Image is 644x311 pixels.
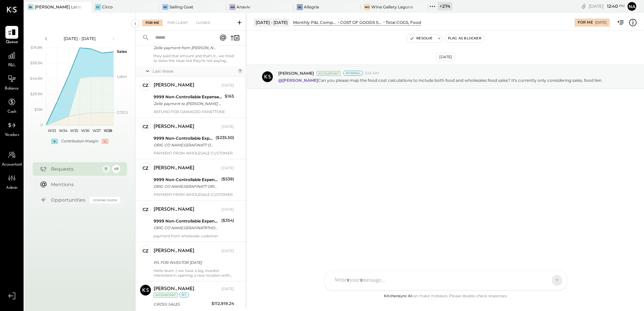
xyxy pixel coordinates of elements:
[445,34,484,42] button: Flag as Blocker
[51,181,117,188] div: Mentions
[293,20,337,25] div: Monthly P&L Comparison
[93,128,101,133] text: W37
[5,132,19,138] span: Vendors
[0,72,23,92] a: Balance
[117,110,128,115] text: COGS
[179,292,189,298] div: int
[154,292,178,298] div: Accountant
[154,109,234,114] div: REFUND FOR DAMAGED PANETTONE
[221,286,234,292] div: [DATE]
[142,124,149,130] div: CZ
[304,4,319,10] div: Allegria
[164,20,191,26] div: For Client
[438,2,452,10] div: + 274
[407,34,435,42] button: Resolve
[221,166,234,171] div: [DATE]
[193,20,214,26] div: Closed
[154,218,219,224] div: 9999 Non-Controllable Expenses:Other Income and Expenses:To Be Classified
[229,4,235,10] div: An
[236,4,250,10] div: Anaviv
[154,82,194,89] div: [PERSON_NAME]
[112,165,120,173] div: 48
[154,301,210,308] div: GROSS SALES
[578,20,593,25] div: For Me
[154,259,232,266] div: P/L FOR INVESTOR [DATE]
[102,4,113,10] div: Circo
[0,119,23,138] a: Vendors
[154,142,214,148] div: ORIG CO NAME:SERAFINA77 ORIG ID:XXXXXX3684 DESC DATE: CO ENTRY DESCR:77TH SEC:PPD TRACE#:XXXXXXXX...
[154,100,223,107] div: Zelle payment to [PERSON_NAME] XXXXXXX5670
[364,4,370,10] div: WG
[142,82,149,89] div: CZ
[221,207,234,212] div: [DATE]
[221,83,234,88] div: [DATE]
[317,71,341,76] div: Accountant
[221,217,234,224] div: ($354)
[103,128,112,133] text: W38
[154,206,194,213] div: [PERSON_NAME]
[154,135,214,142] div: 9999 Non-Controllable Expenses:Other Income and Expenses:To Be Classified
[154,94,223,100] div: 9999 Non-Controllable Expenses:Other Income and Expenses:To Be Classified
[162,4,168,10] div: SG
[225,93,234,100] div: $165
[340,20,382,25] div: COST OF GOODS SOLD (COGS)
[142,206,149,213] div: CZ
[0,26,23,45] a: Queue
[51,166,99,172] div: Requests
[2,162,22,168] span: Accountant
[6,185,18,191] span: Admin
[0,49,23,69] a: P&L
[371,4,413,10] div: Wine Gallery Laguna
[154,54,234,63] div: they paid that amount and that's it... we tried to solve the issue but they're not paying
[5,86,19,92] span: Balance
[142,20,163,26] div: For Me
[70,128,78,133] text: W35
[153,68,236,74] div: Last Week
[221,248,234,254] div: [DATE]
[343,71,363,76] div: Internal
[40,123,43,127] text: 0
[30,76,43,81] text: $44.9K
[436,53,455,61] div: [DATE]
[51,36,108,41] div: [DATE] - [DATE]
[580,3,587,10] div: copy link
[154,224,219,231] div: ORIG CO NAME:SERAFINA79THOPER ORIG ID:1870910300 DESC DATE: CO ENTRY DESCR:[PERSON_NAME] SEC:PPD ...
[117,49,127,54] text: Sales
[154,286,194,292] div: [PERSON_NAME]
[47,128,56,133] text: W33
[365,71,379,76] span: 3:45 AM
[237,68,243,74] div: 7
[102,139,108,144] div: -
[154,248,194,254] div: [PERSON_NAME]
[154,176,219,183] div: 9999 Non-Controllable Expenses:Other Income and Expenses:To Be Classified
[169,4,193,10] div: Sailing Goat
[102,165,110,173] div: 9
[154,165,194,172] div: [PERSON_NAME]
[221,176,234,182] div: ($538)
[154,183,219,190] div: ORIG CO NAME:SERAFINA77 ORIG ID:XXXXXX3684 DESC DATE: CO ENTRY DESCR:77TH SEC:PPD TRACE#:XXXXXXXX...
[154,124,194,130] div: [PERSON_NAME]
[51,197,87,203] div: Opportunities
[30,92,43,96] text: $29.9K
[7,109,16,115] span: Cash
[154,268,234,278] div: Hello team :) we have a big investor interested in opening a new location with us. I need a pdf p...
[595,20,607,25] div: [DATE]
[59,128,67,133] text: W34
[61,139,98,144] div: Contribution Margin
[254,18,290,27] div: [DATE] - [DATE]
[34,107,43,112] text: $15K
[154,192,234,197] div: PAYMENT FROM WHOLESALE CUSTOMER
[221,124,234,130] div: [DATE]
[154,234,234,238] div: payment from wholesale customer
[154,151,234,155] div: PAYMENT FROM WHOLESALE CUSTOMER
[81,128,90,133] text: W36
[6,39,18,45] span: Queue
[117,74,127,79] text: Labor
[0,172,23,191] a: Admin
[278,77,603,83] p: Can you please map the food cost calculations to include both food and wholesales food sales? It'...
[28,4,34,10] div: BL
[0,148,23,168] a: Accountant
[297,4,303,10] div: Al
[8,63,16,69] span: P&L
[278,70,314,76] span: [PERSON_NAME]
